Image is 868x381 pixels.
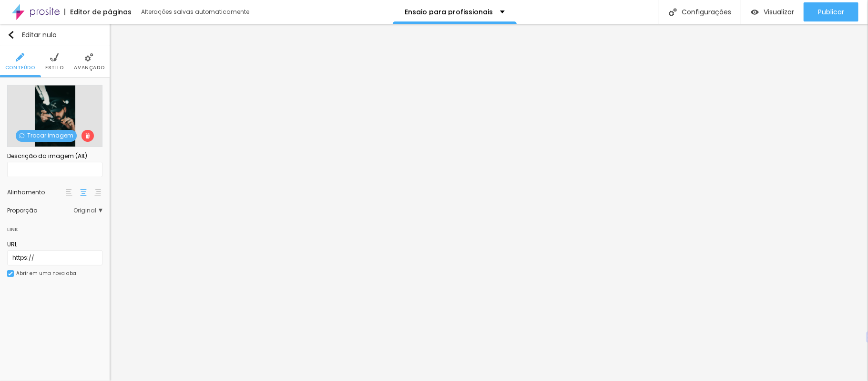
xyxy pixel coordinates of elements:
[7,31,15,39] img: Ícone
[751,8,759,16] img: view-1.svg
[7,206,37,214] font: Proporção
[818,7,844,17] font: Publicar
[16,270,76,277] font: Abrir em uma nova aba
[8,271,13,276] img: Ícone
[45,64,64,71] font: Estilo
[141,8,249,16] font: Alterações salvas automaticamente
[7,218,102,235] div: Link
[741,2,804,21] button: Visualizar
[110,24,868,381] iframe: Editor
[85,133,91,138] img: Ícone
[16,53,24,62] img: Ícone
[73,206,96,214] font: Original
[669,8,677,16] img: Ícone
[764,7,794,17] font: Visualizar
[27,131,73,139] font: Trocar imagem
[7,225,18,233] font: Link
[405,7,493,17] font: Ensaio para profissionais
[66,189,72,196] img: paragraph-left-align.svg
[5,64,35,71] font: Conteúdo
[85,53,93,62] img: Ícone
[7,240,17,248] font: URL
[50,53,59,62] img: Ícone
[7,152,87,160] font: Descrição da imagem (Alt)
[74,64,104,71] font: Avançado
[80,189,87,196] img: paragraph-center-align.svg
[804,2,858,21] button: Publicar
[70,7,132,17] font: Editor de páginas
[7,188,45,196] font: Alinhamento
[682,7,731,17] font: Configurações
[22,30,57,40] font: Editar nulo
[19,133,25,138] img: Ícone
[94,189,101,196] img: paragraph-right-align.svg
